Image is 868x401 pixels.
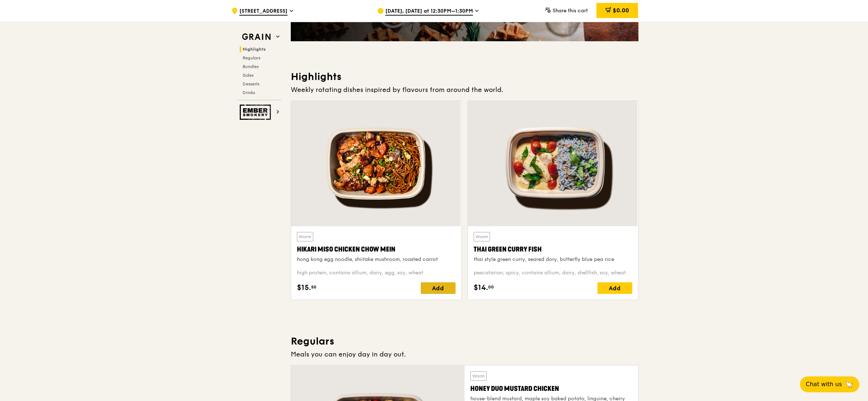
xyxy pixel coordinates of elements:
span: 00 [488,284,494,290]
span: Desserts [243,81,259,86]
div: Honey Duo Mustard Chicken [470,384,632,394]
span: 50 [311,284,316,290]
span: $0.00 [613,7,629,14]
div: hong kong egg noodle, shiitake mushroom, roasted carrot [297,256,456,263]
div: Hikari Miso Chicken Chow Mein [297,244,456,254]
div: Warm [474,232,490,241]
div: Add [597,282,632,294]
span: Sides [243,73,253,78]
div: Meals you can enjoy day in day out. [291,349,638,359]
div: Thai Green Curry Fish [474,244,632,254]
span: [DATE], [DATE] at 12:30PM–1:30PM [385,8,473,16]
span: Chat with us [806,380,842,389]
div: thai style green curry, seared dory, butterfly blue pea rice [474,256,632,263]
img: Grain web logo [240,30,273,43]
h3: Regulars [291,335,638,348]
span: $15. [297,282,311,293]
span: Bundles [243,64,259,69]
span: $14. [474,282,488,293]
div: Warm [297,232,313,241]
h3: Highlights [291,70,638,83]
img: Ember Smokery web logo [240,105,273,120]
span: [STREET_ADDRESS] [239,8,288,16]
span: Share this cart [553,8,588,14]
span: Highlights [243,47,266,52]
span: Drinks [243,90,255,95]
button: Chat with us🦙 [800,376,859,392]
div: high protein, contains allium, dairy, egg, soy, wheat [297,269,456,277]
div: pescatarian, spicy, contains allium, dairy, shellfish, soy, wheat [474,269,632,277]
div: Add [421,282,456,294]
span: 🦙 [845,380,854,389]
span: Regulars [243,55,260,60]
div: Warm [470,371,487,381]
div: Weekly rotating dishes inspired by flavours from around the world. [291,85,638,95]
